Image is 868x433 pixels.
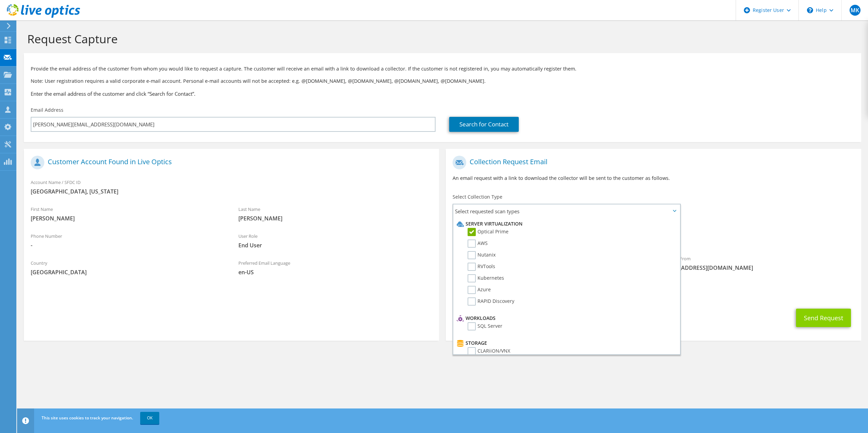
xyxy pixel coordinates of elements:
label: RVTools [468,263,495,271]
li: Workloads [455,314,676,322]
span: [GEOGRAPHIC_DATA] [31,268,225,276]
span: en-US [238,268,432,276]
a: OK [140,412,159,424]
div: CC & Reply To [446,278,861,302]
label: AWS [468,239,488,248]
span: End User [238,242,432,249]
label: CLARiiON/VNX [468,347,510,355]
li: Storage [455,339,676,347]
span: This site uses cookies to track your navigation. [42,415,133,421]
label: Optical Prime [468,228,509,236]
div: Sender & From [653,251,861,275]
p: An email request with a link to download the collector will be sent to the customer as follows. [453,174,854,182]
a: Search for Contact [449,117,519,132]
label: RAPID Discovery [468,297,514,306]
h1: Customer Account Found in Live Optics [31,156,429,169]
span: Select requested scan types [453,204,679,218]
button: Send Request [796,309,851,327]
div: To [446,251,653,275]
label: Azure [468,286,491,294]
span: - [31,242,225,249]
label: SQL Server [468,322,502,330]
svg: \n [807,7,813,13]
label: Email Address [31,107,63,113]
div: Country [24,256,232,279]
span: [GEOGRAPHIC_DATA], [US_STATE] [31,188,432,195]
h1: Request Capture [27,32,854,46]
li: Server Virtualization [455,220,676,228]
span: MK [850,5,860,16]
div: First Name [24,202,232,226]
label: Nutanix [468,251,496,259]
label: Kubernetes [468,274,504,282]
div: Requested Collections [446,221,861,248]
span: [PERSON_NAME] [238,215,432,222]
span: [EMAIL_ADDRESS][DOMAIN_NAME] [660,264,854,272]
p: Provide the email address of the customer from whom you would like to request a capture. The cust... [31,65,854,73]
label: Select Collection Type [453,194,502,200]
span: [PERSON_NAME] [31,215,225,222]
div: Preferred Email Language [232,256,439,279]
h3: Enter the email address of the customer and click “Search for Contact”. [31,90,854,97]
p: Note: User registration requires a valid corporate e-mail account. Personal e-mail accounts will ... [31,77,854,85]
div: User Role [232,229,439,252]
div: Last Name [232,202,439,226]
h1: Collection Request Email [453,156,851,169]
div: Phone Number [24,229,232,252]
div: Account Name / SFDC ID [24,175,439,199]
